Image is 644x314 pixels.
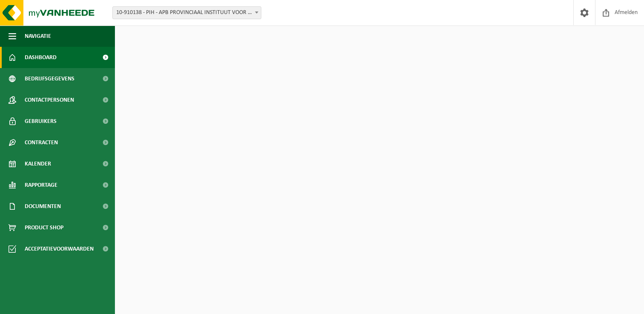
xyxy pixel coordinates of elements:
span: Contactpersonen [25,89,74,111]
span: Gebruikers [25,111,57,132]
span: Documenten [25,196,61,217]
span: Rapportage [25,174,57,196]
span: Acceptatievoorwaarden [25,238,94,260]
span: Navigatie [25,26,51,47]
span: 10-910138 - PIH - APB PROVINCIAAL INSTITUUT VOOR HYGIENE - ANTWERPEN [113,7,261,19]
span: Contracten [25,132,58,153]
span: Product Shop [25,217,63,238]
span: Kalender [25,153,51,174]
span: Dashboard [25,47,57,68]
span: Bedrijfsgegevens [25,68,74,89]
span: 10-910138 - PIH - APB PROVINCIAAL INSTITUUT VOOR HYGIENE - ANTWERPEN [112,6,261,19]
